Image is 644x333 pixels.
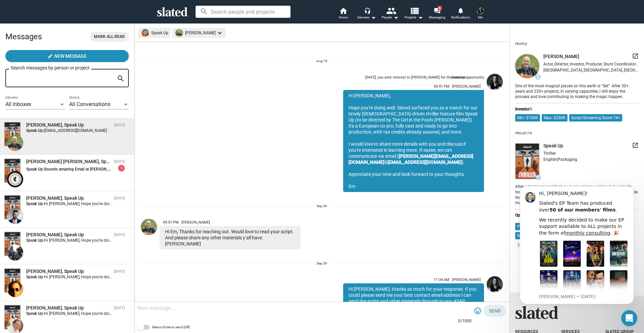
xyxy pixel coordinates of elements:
[114,196,125,200] time: [DATE]
[632,142,639,149] mat-icon: launch
[339,13,348,21] span: Home
[44,128,107,133] span: [EMAIL_ADDRESS][DOMAIN_NAME]
[5,50,129,62] button: New Message
[474,307,482,315] mat-icon: tag_faces
[54,50,87,62] span: New Message
[196,6,290,18] input: Search people and projects
[434,278,449,282] span: 11:34 AM
[410,6,419,15] mat-icon: view_list
[26,305,111,311] div: Mike Stahl, Speak Up
[515,107,639,111] div: Investor
[543,151,556,156] span: Thriller
[26,128,44,133] strong: Speak Up:
[536,75,540,79] span: 27
[434,7,440,14] mat-icon: forum
[429,13,445,21] span: Messaging
[472,5,488,22] button: Emily ForteMe
[365,75,484,80] div: [DATE], you sent interest to [PERSON_NAME] for the opportunity
[515,54,539,78] img: undefined
[114,269,125,274] time: [DATE]
[515,39,527,49] div: People
[90,32,129,42] button: Mark all read
[386,6,396,15] mat-icon: people
[7,171,23,187] img: Candace Ann
[451,13,470,21] span: Notifications
[449,7,472,21] a: Notifications
[485,275,504,314] a: Emily Forte
[114,123,125,127] time: [DATE]
[355,7,378,21] button: Services
[175,29,183,37] img: undefined
[26,232,111,238] div: joseph sorelle, Speak Up
[348,153,473,165] a: [PERSON_NAME][EMAIL_ADDRESS][DOMAIN_NAME]
[216,29,224,37] mat-icon: keyboard_arrow_down
[140,218,158,251] a: Jay Caputo
[7,281,23,297] img: Joel Roodman
[117,74,125,84] mat-icon: search
[26,238,44,243] strong: Speak Up:
[392,13,400,21] mat-icon: arrow_drop_down
[5,101,31,107] span: All Inboxes
[4,159,20,183] img: Speak Up
[26,195,111,201] div: Jonathan Yaskoff, Speak Up
[181,220,210,225] span: [PERSON_NAME]
[163,220,179,225] span: 09:57 PM
[343,283,484,313] div: Hi [PERSON_NAME], thanks so much for your response. If you could please send me your best contact...
[4,122,20,146] img: Speak Up
[452,84,481,89] span: [PERSON_NAME]
[452,278,481,282] span: [PERSON_NAME]
[118,165,125,172] div: 1
[434,84,449,89] span: 05:41 PM
[4,305,20,329] img: Speak Up
[114,159,125,164] time: [DATE]
[343,90,484,192] div: Hi [PERSON_NAME], Hope you're doing well. Slated surfaced you as a match for our timely [DEMOGRAP...
[7,135,23,151] img: Jay Caputo
[369,13,377,21] mat-icon: arrow_drop_down
[543,53,579,60] span: [PERSON_NAME]
[543,62,639,66] div: Actor, Director, Investor, Producer, Stunt Coordinator, Writer
[26,275,44,279] strong: Speak Up:
[416,13,424,21] mat-icon: arrow_drop_down
[26,158,111,165] div: Candace Ann, Speak Up
[510,178,644,330] iframe: Intercom notifications message
[4,269,20,292] img: Speak Up
[26,201,44,206] strong: Speak Up:
[487,74,503,90] img: Emily Forte
[339,7,347,15] mat-icon: home
[7,244,23,260] img: joseph sorelle
[457,7,464,13] mat-icon: notifications
[515,129,532,138] div: Projects
[160,226,301,249] div: Hi Em, Thanks for reaching out. Would love to read your script. And please share any other materi...
[4,195,20,219] img: Speak Up
[405,13,423,21] span: Projects
[530,107,532,111] span: 3
[114,306,125,310] time: [DATE]
[485,73,504,193] a: Emily Forte
[487,276,503,292] img: Emily Forte
[387,159,462,165] a: [EMAIL_ADDRESS][DOMAIN_NAME]
[382,13,398,21] div: People
[632,53,639,59] mat-icon: launch
[458,319,472,324] mat-hint: 0/1000
[542,114,568,122] mat-chip: Max: $250K
[515,114,540,122] mat-chip: Min: $100K
[515,82,639,100] div: One of the most magical places on this earth is "Set". After 30+ years and 220+ projects, in vary...
[558,157,577,162] span: Packaging
[26,122,111,128] div: Jay Caputo, Speak Up
[543,68,639,73] div: [GEOGRAPHIC_DATA], [GEOGRAPHIC_DATA], [GEOGRAPHIC_DATA]
[515,143,539,179] img: undefined
[402,7,425,21] button: Projects
[26,311,44,316] strong: Speak Up:
[536,176,540,180] span: 42
[425,7,449,21] a: 1Messaging
[489,305,501,317] span: Send
[48,53,53,59] mat-icon: create
[69,101,110,107] span: All Conversations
